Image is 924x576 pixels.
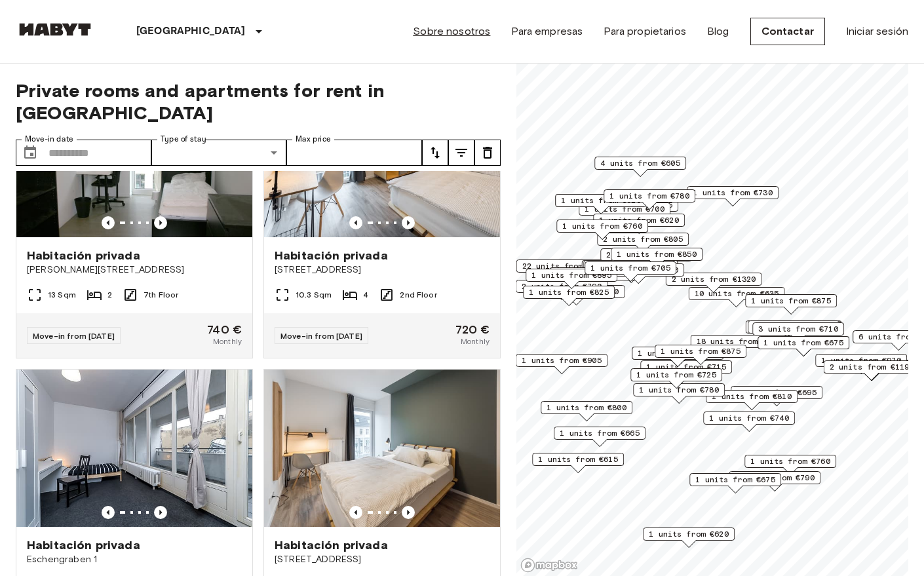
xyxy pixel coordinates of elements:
[748,320,839,341] div: Map marker
[555,194,647,214] div: Map marker
[549,267,641,288] div: Map marker
[630,368,722,389] div: Map marker
[520,558,578,573] a: Mapbox logo
[264,370,500,527] img: Marketing picture of unit DE-01-12-009-04Q
[599,214,679,226] span: 1 units from €620
[593,214,685,234] div: Map marker
[633,383,725,404] div: Map marker
[695,474,775,486] span: 1 units from €675
[750,455,830,467] span: 1 units from €760
[691,335,787,355] div: Map marker
[275,263,490,277] span: [STREET_ADDRESS]
[531,269,611,281] span: 1 units from €895
[594,157,686,177] div: Map marker
[562,220,642,232] span: 1 units from €760
[27,553,242,566] span: Eschengraben 1
[609,190,689,202] span: 1 units from €780
[639,384,719,396] span: 1 units from €780
[737,387,817,398] span: 1 units from €695
[516,259,613,280] div: Map marker
[263,79,501,358] a: Marketing picture of unit DE-01-12-006-03QPrevious imagePrevious imageHabitación privada[STREET_A...
[703,412,795,432] div: Map marker
[27,537,140,553] span: Habitación privada
[541,401,632,421] div: Map marker
[16,79,253,358] a: Marketing picture of unit DE-01-302-019-02Previous imagePrevious imageHabitación privada[PERSON_N...
[617,248,697,260] span: 1 units from €850
[413,24,490,39] a: Sobre nosotros
[655,345,746,365] div: Map marker
[161,134,206,145] label: Type of stay
[529,286,609,298] span: 1 units from €825
[554,427,645,447] div: Map marker
[712,391,792,402] span: 1 units from €810
[758,323,838,335] span: 3 units from €710
[604,24,686,39] a: Para propietarios
[529,285,625,305] div: Map marker
[363,289,368,301] span: 4
[752,322,844,343] div: Map marker
[522,355,602,366] span: 1 units from €905
[606,249,686,261] span: 2 units from €655
[296,134,331,145] label: Max price
[729,471,820,491] div: Map marker
[693,187,773,199] span: 1 units from €730
[750,18,825,45] a: Contactar
[402,216,415,229] button: Previous image
[560,427,640,439] span: 1 units from €665
[448,140,474,166] button: tune
[763,337,843,349] span: 1 units from €675
[697,336,781,347] span: 18 units from €720
[422,140,448,166] button: tune
[516,280,607,300] div: Map marker
[707,24,729,39] a: Blog
[275,248,388,263] span: Habitación privada
[511,24,583,39] a: Para empresas
[207,324,242,336] span: 740 €
[649,528,729,540] span: 1 units from €620
[474,140,501,166] button: tune
[604,189,695,210] div: Map marker
[731,386,822,406] div: Map marker
[632,347,723,367] div: Map marker
[107,289,112,301] span: 2
[102,216,115,229] button: Previous image
[16,370,252,527] img: Marketing picture of unit DE-01-218-02M
[25,134,73,145] label: Move-in date
[136,24,246,39] p: [GEOGRAPHIC_DATA]
[402,506,415,519] button: Previous image
[516,354,607,374] div: Map marker
[27,248,140,263] span: Habitación privada
[758,336,849,356] div: Map marker
[349,216,362,229] button: Previous image
[275,553,490,566] span: [STREET_ADDRESS]
[695,288,779,299] span: 10 units from €635
[585,261,676,282] div: Map marker
[687,186,779,206] div: Map marker
[532,453,624,473] div: Map marker
[824,360,920,381] div: Map marker
[154,506,167,519] button: Previous image
[213,336,242,347] span: Monthly
[538,453,618,465] span: 1 units from €615
[582,260,678,280] div: Map marker
[16,23,94,36] img: Habyt
[638,347,718,359] span: 1 units from €835
[706,390,798,410] div: Map marker
[526,269,617,289] div: Map marker
[689,287,785,307] div: Map marker
[461,336,490,347] span: Monthly
[603,233,683,245] span: 2 units from €805
[48,289,76,301] span: 13 Sqm
[821,355,901,366] span: 1 units from €970
[709,412,789,424] span: 1 units from €740
[144,289,178,301] span: 7th Floor
[815,354,907,374] div: Map marker
[102,506,115,519] button: Previous image
[611,248,703,268] div: Map marker
[275,537,388,553] span: Habitación privada
[643,528,735,548] div: Map marker
[16,79,501,124] span: Private rooms and apartments for rent in [GEOGRAPHIC_DATA]
[646,361,726,373] span: 1 units from €715
[296,289,332,301] span: 10.3 Sqm
[17,140,43,166] button: Choose date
